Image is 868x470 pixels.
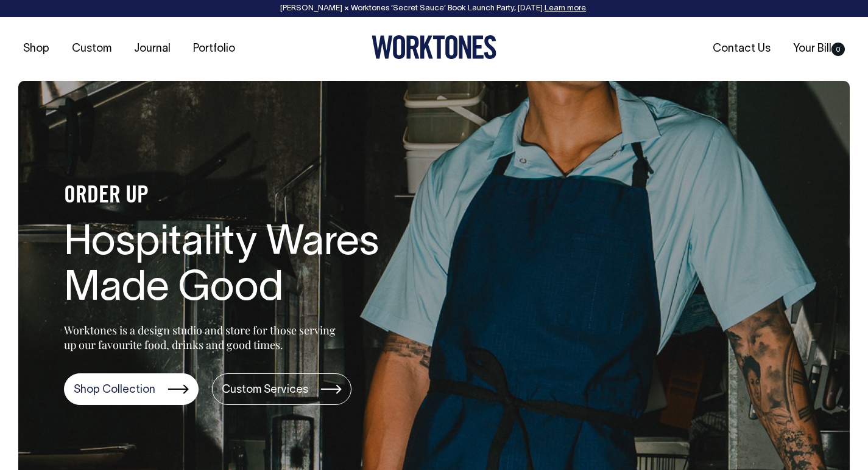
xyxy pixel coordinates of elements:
[545,5,586,12] a: Learn more
[64,373,199,405] a: Shop Collection
[64,323,341,352] p: Worktones is a design studio and store for those serving up our favourite food, drinks and good t...
[64,184,454,209] h4: ORDER UP
[788,39,850,59] a: Your Bill0
[67,39,116,59] a: Custom
[129,39,175,59] a: Journal
[708,39,775,59] a: Contact Us
[188,39,240,59] a: Portfolio
[64,221,454,313] h1: Hospitality Wares Made Good
[831,43,845,56] span: 0
[12,4,856,13] div: [PERSON_NAME] × Worktones ‘Secret Sauce’ Book Launch Party, [DATE]. .
[212,373,351,405] a: Custom Services
[18,39,54,59] a: Shop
